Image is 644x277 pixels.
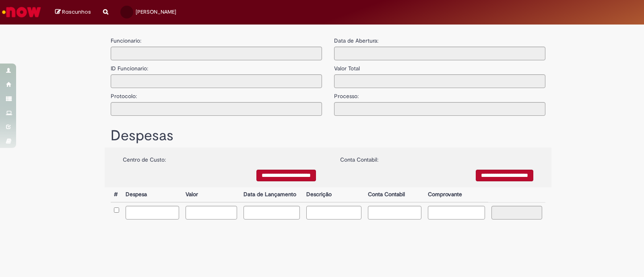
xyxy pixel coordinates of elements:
[334,37,378,45] label: Data de Abertura:
[240,187,303,202] th: Data de Lançamento
[303,187,364,202] th: Descrição
[62,8,91,16] span: Rascunhos
[55,8,91,16] a: Rascunhos
[334,60,360,72] label: Valor Total
[182,187,240,202] th: Valor
[1,4,42,20] img: ServiceNow
[111,60,148,72] label: ID Funcionario:
[111,37,141,45] label: Funcionario:
[123,152,166,164] label: Centro de Custo:
[122,187,182,202] th: Despesa
[340,152,378,164] label: Conta Contabil:
[334,88,359,100] label: Processo:
[136,8,176,15] span: [PERSON_NAME]
[365,187,425,202] th: Conta Contabil
[111,187,122,202] th: #
[111,88,137,100] label: Protocolo:
[111,128,545,144] h1: Despesas
[425,187,489,202] th: Comprovante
